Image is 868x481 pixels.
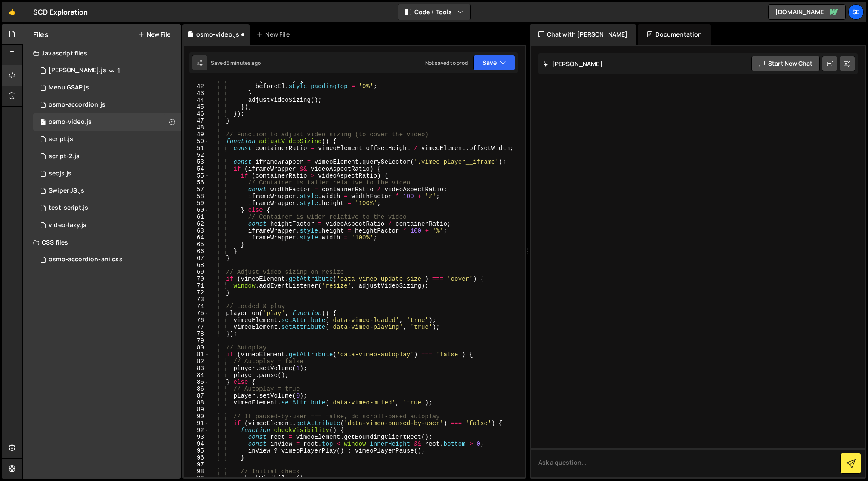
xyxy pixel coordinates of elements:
[196,30,239,39] div: osmo-video.js
[33,251,181,268] div: 3124/30546.css
[33,113,181,131] div: 3124/44773.js
[33,62,181,79] div: 3124/18793.js
[184,386,210,392] div: 86
[184,296,210,303] div: 73
[211,59,261,67] div: Saved
[184,214,210,221] div: 61
[184,344,210,351] div: 80
[638,24,710,45] div: Documentation
[184,200,210,207] div: 59
[33,182,181,199] div: 3124/17785.js
[768,4,846,20] a: [DOMAIN_NAME]
[184,337,210,344] div: 79
[49,221,86,229] div: video-lazy.js
[184,441,210,447] div: 94
[33,7,88,17] div: SCD Exploration
[33,96,181,113] div: 3124/30547.js
[184,331,210,337] div: 78
[33,199,181,217] div: 3124/38185.js
[184,461,210,468] div: 97
[184,255,210,262] div: 67
[184,124,210,131] div: 48
[184,454,210,461] div: 96
[33,148,181,165] div: 3124/18011.js
[184,248,210,255] div: 66
[184,186,210,193] div: 57
[184,262,210,269] div: 68
[425,59,468,67] div: Not saved to prod
[117,67,120,74] span: 1
[184,97,210,104] div: 44
[184,420,210,427] div: 91
[33,79,181,96] div: 3124/17784.js
[184,468,210,475] div: 98
[138,31,170,38] button: New File
[184,276,210,282] div: 70
[530,24,636,45] div: Chat with [PERSON_NAME]
[184,372,210,379] div: 84
[256,30,293,39] div: New File
[751,56,820,71] button: Start new chat
[184,172,210,179] div: 55
[184,310,210,317] div: 75
[848,4,864,20] a: Se
[49,67,106,74] div: [PERSON_NAME].js
[184,179,210,186] div: 56
[473,55,515,70] button: Save
[184,289,210,296] div: 72
[184,110,210,117] div: 46
[184,399,210,406] div: 88
[184,392,210,399] div: 87
[184,413,210,420] div: 90
[49,256,123,263] div: osmo-accordion-ani.css
[23,234,181,251] div: CSS files
[49,170,71,178] div: secjs.js
[184,427,210,434] div: 92
[184,269,210,276] div: 69
[2,2,23,22] a: 🤙
[184,282,210,289] div: 71
[184,159,210,165] div: 53
[184,117,210,124] div: 47
[184,104,210,110] div: 45
[23,45,181,62] div: Javascript files
[184,358,210,365] div: 82
[184,131,210,138] div: 49
[184,303,210,310] div: 74
[184,207,210,214] div: 60
[33,217,181,234] div: 3124/33373.js
[543,60,602,68] h2: [PERSON_NAME]
[184,138,210,145] div: 50
[33,30,49,39] h2: Files
[184,234,210,241] div: 64
[184,165,210,172] div: 54
[49,204,88,212] div: test-script.js
[49,187,84,195] div: Swiper JS.js
[184,379,210,386] div: 85
[226,59,261,67] div: 5 minutes ago
[184,434,210,441] div: 93
[184,317,210,324] div: 76
[184,152,210,159] div: 52
[49,118,92,126] div: osmo-video.js
[184,221,210,227] div: 62
[40,119,46,126] span: 1
[33,165,181,182] div: 3124/19598.js
[184,83,210,90] div: 42
[184,365,210,372] div: 83
[184,90,210,97] div: 43
[184,351,210,358] div: 81
[184,145,210,152] div: 51
[184,324,210,331] div: 77
[184,406,210,413] div: 89
[33,131,181,148] div: 3124/5336.js
[49,101,105,109] div: osmo-accordion.js
[184,241,210,248] div: 65
[49,84,89,92] div: Menu GSAP.js
[184,447,210,454] div: 95
[184,227,210,234] div: 63
[184,193,210,200] div: 58
[49,153,80,160] div: script-2.js
[49,135,73,143] div: script.js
